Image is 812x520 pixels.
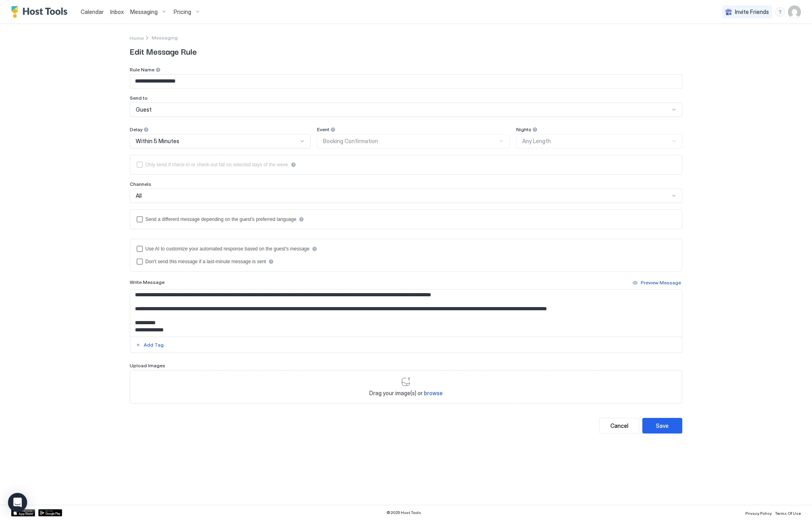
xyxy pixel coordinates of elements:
span: Send to [130,95,148,101]
div: Preview Message [641,279,681,286]
div: isLimited [137,162,675,168]
a: Calendar [81,8,104,16]
a: Terms Of Use [775,508,801,517]
span: Guest [136,106,152,113]
button: Cancel [599,418,639,433]
div: Open Intercom Messenger [8,493,27,512]
span: Delay [130,126,143,132]
div: Cancel [610,422,628,430]
button: Save [642,418,682,433]
span: Nights [516,126,531,132]
div: Breadcrumb [130,33,144,42]
a: Home [130,33,144,42]
span: All [136,192,142,199]
span: Inbox [110,8,124,15]
a: Google Play Store [38,509,62,516]
span: Privacy Policy [745,511,772,516]
span: Channels [130,181,151,187]
span: Messaging [130,8,158,16]
span: © 2025 Host Tools [386,510,421,515]
a: Inbox [110,8,124,16]
span: Rule Name [130,67,154,73]
span: Calendar [81,8,104,15]
span: Home [130,35,144,41]
span: Within 5 Minutes [136,138,179,145]
div: menu [775,7,785,17]
div: Use AI to customize your automated response based on the guest's message [145,246,309,252]
a: App Store [11,509,35,516]
button: Preview Message [632,278,682,288]
span: Terms Of Use [775,511,801,516]
span: browse [424,390,443,396]
span: Event [317,126,329,132]
a: Privacy Policy [745,508,772,517]
span: Invite Friends [735,8,769,16]
div: Send a different message depending on the guest's preferred language [145,217,296,222]
div: Don't send this message if a last-minute message is sent [145,259,266,264]
div: Only send if check-in or check-out fall on selected days of the week [145,162,288,167]
span: Pricing [174,8,191,16]
div: Add Tag [144,341,164,349]
div: languagesEnabled [137,216,675,223]
span: Edit Message Rule [130,45,682,57]
span: Messaging [152,35,178,41]
a: Host Tools Logo [11,6,71,18]
div: useAI [137,246,675,252]
span: Drag your image(s) or [369,390,443,397]
div: Breadcrumb [152,35,178,41]
div: Save [656,422,669,430]
div: disableIfLastMinute [137,258,675,265]
input: Input Field [130,75,682,88]
span: Upload Images [130,362,165,368]
span: Write Message [130,279,164,285]
textarea: Input Field [130,290,682,337]
button: Add Tag [135,340,165,350]
div: User profile [788,6,801,18]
